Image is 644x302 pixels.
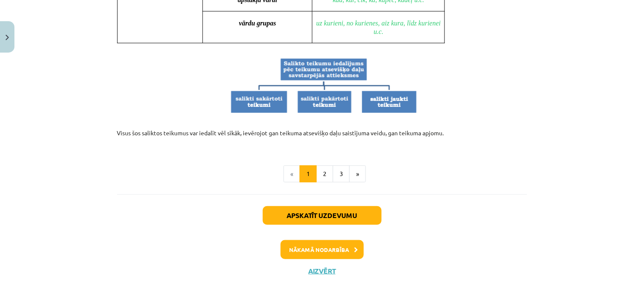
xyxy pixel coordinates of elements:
button: » [349,165,366,182]
button: Nākamā nodarbība [281,240,364,260]
span: vārdu grupas [239,20,276,27]
button: Apskatīt uzdevumu [263,206,382,225]
button: 3 [333,165,350,182]
nav: Page navigation example [117,165,527,182]
p: Visus šos saliktos teikumus var iedalīt vēl sīkāk, ievērojot gan teikuma atsevišķo daļu saistījum... [117,120,527,146]
span: uz kurieni, no kurienes, aiz kura, līdz kurienei u.c. [316,20,442,35]
button: 2 [316,165,333,182]
button: Aizvērt [306,267,338,275]
button: 1 [300,165,317,182]
img: icon-close-lesson-0947bae3869378f0d4975bcd49f059093ad1ed9edebbc8119c70593378902aed.svg [6,35,9,40]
